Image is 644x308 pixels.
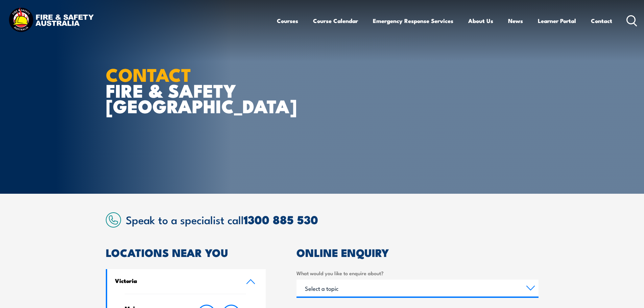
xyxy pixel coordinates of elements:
h4: Victoria [115,277,236,284]
a: Courses [277,12,298,30]
a: Course Calendar [313,12,358,30]
a: Victoria [107,269,266,294]
strong: CONTACT [106,60,191,88]
label: What would you like to enquire about? [296,269,539,277]
a: About Us [468,12,493,30]
a: Emergency Response Services [373,12,453,30]
h2: ONLINE ENQUIRY [296,247,539,257]
a: 1300 885 530 [244,210,318,228]
a: News [508,12,523,30]
a: Learner Portal [538,12,576,30]
h2: Speak to a specialist call [126,213,539,226]
h2: LOCATIONS NEAR YOU [106,247,266,257]
h1: FIRE & SAFETY [GEOGRAPHIC_DATA] [106,66,273,114]
a: Contact [591,12,612,30]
